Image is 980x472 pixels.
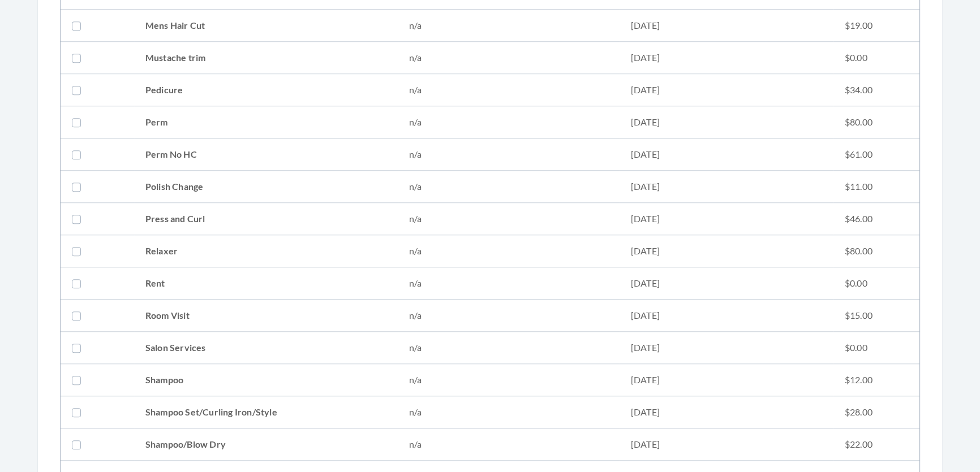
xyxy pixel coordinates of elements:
td: n/a [398,10,620,42]
td: Perm No HC [134,138,398,171]
td: [DATE] [620,106,833,138]
td: [DATE] [620,171,833,203]
td: Polish Change [134,171,398,203]
td: n/a [398,428,620,461]
td: $34.00 [833,74,919,106]
td: $61.00 [833,138,919,171]
td: $0.00 [833,332,919,364]
td: n/a [398,42,620,74]
td: Room Visit [134,300,398,332]
td: $80.00 [833,235,919,267]
td: n/a [398,235,620,267]
td: [DATE] [620,428,833,461]
td: n/a [398,332,620,364]
td: [DATE] [620,364,833,396]
td: [DATE] [620,396,833,428]
td: Press and Curl [134,203,398,235]
td: [DATE] [620,300,833,332]
td: $46.00 [833,203,919,235]
td: [DATE] [620,42,833,74]
td: [DATE] [620,203,833,235]
td: Salon Services [134,332,398,364]
td: n/a [398,171,620,203]
td: Mens Hair Cut [134,10,398,42]
td: $22.00 [833,428,919,461]
td: n/a [398,74,620,106]
td: $28.00 [833,396,919,428]
td: [DATE] [620,235,833,267]
td: $0.00 [833,267,919,300]
td: $15.00 [833,300,919,332]
td: $12.00 [833,364,919,396]
td: [DATE] [620,138,833,171]
td: Pedicure [134,74,398,106]
td: n/a [398,267,620,300]
td: n/a [398,138,620,171]
td: Perm [134,106,398,138]
td: Shampoo/Blow Dry [134,428,398,461]
td: [DATE] [620,332,833,364]
td: n/a [398,203,620,235]
td: Mustache trim [134,42,398,74]
td: $0.00 [833,42,919,74]
td: n/a [398,364,620,396]
td: Rent [134,267,398,300]
td: [DATE] [620,74,833,106]
td: n/a [398,106,620,138]
td: Relaxer [134,235,398,267]
td: n/a [398,396,620,428]
td: Shampoo [134,364,398,396]
td: [DATE] [620,10,833,42]
td: [DATE] [620,267,833,300]
td: n/a [398,300,620,332]
td: $11.00 [833,171,919,203]
td: $80.00 [833,106,919,138]
td: Shampoo Set/Curling Iron/Style [134,396,398,428]
td: $19.00 [833,10,919,42]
